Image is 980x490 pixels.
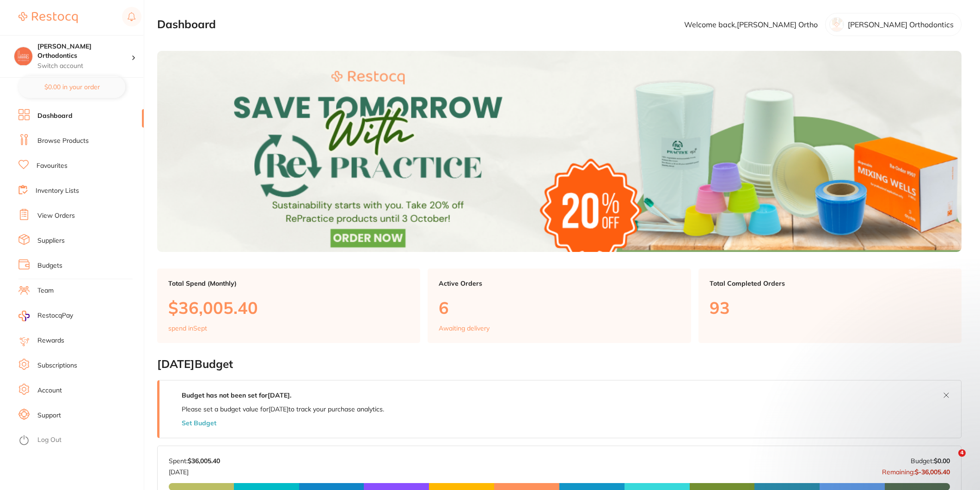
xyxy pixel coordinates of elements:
[37,136,89,146] a: Browse Products
[169,465,220,476] p: [DATE]
[157,18,216,31] h2: Dashboard
[37,311,73,320] span: RestocqPay
[37,211,75,220] a: View Orders
[182,419,216,427] button: Set Budget
[911,457,950,465] p: Budget:
[958,449,966,457] span: 4
[428,269,691,343] a: Active Orders6Awaiting delivery
[18,12,78,23] img: Restocq Logo
[18,76,125,98] button: $0.00 in your order
[710,280,950,287] p: Total Completed Orders
[36,186,79,196] a: Inventory Lists
[157,269,420,343] a: Total Spend (Monthly)$36,005.40spend inSept
[18,7,78,28] a: Restocq Logo
[168,298,409,317] p: $36,005.40
[18,433,141,448] button: Log Out
[157,51,962,252] img: Dashboard
[18,311,73,321] a: RestocqPay
[14,47,32,65] img: Harris Orthodontics
[439,325,490,332] p: Awaiting delivery
[157,358,962,371] h2: [DATE] Budget
[37,386,62,395] a: Account
[882,465,950,476] p: Remaining:
[182,391,291,399] strong: Budget has not been set for [DATE] .
[182,405,384,413] p: Please set a budget value for [DATE] to track your purchase analytics.
[37,61,131,71] p: Switch account
[848,20,954,29] p: [PERSON_NAME] Orthodontics
[37,361,77,370] a: Subscriptions
[168,280,409,287] p: Total Spend (Monthly)
[37,111,73,121] a: Dashboard
[790,270,975,447] iframe: Intercom notifications message
[939,449,962,472] iframe: Intercom live chat
[37,261,62,270] a: Budgets
[439,280,680,287] p: Active Orders
[710,298,950,317] p: 93
[37,411,61,420] a: Support
[915,468,950,476] strong: $-36,005.40
[18,311,30,321] img: RestocqPay
[37,435,61,445] a: Log Out
[439,298,680,317] p: 6
[37,161,67,171] a: Favourites
[684,20,818,29] p: Welcome back, [PERSON_NAME] Ortho
[37,42,131,60] h4: Harris Orthodontics
[188,457,220,465] strong: $36,005.40
[37,236,65,245] a: Suppliers
[168,325,207,332] p: spend in Sept
[37,286,54,295] a: Team
[37,336,64,345] a: Rewards
[934,457,950,465] strong: $0.00
[698,269,962,343] a: Total Completed Orders93
[169,457,220,465] p: Spent:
